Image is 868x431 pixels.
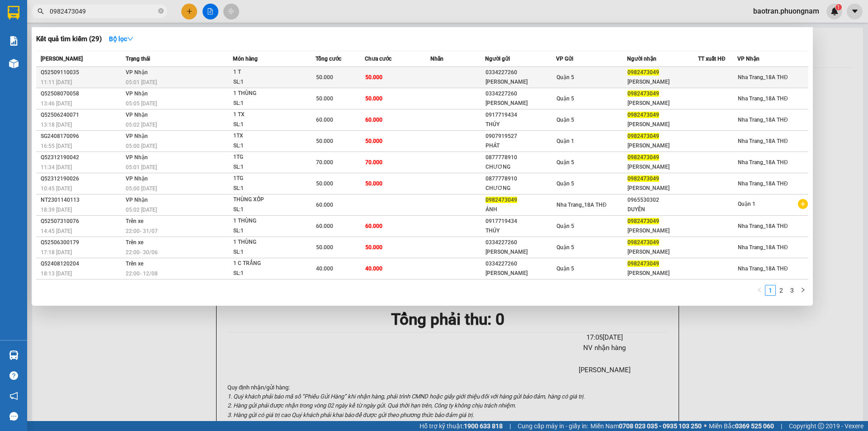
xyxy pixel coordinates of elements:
div: 0334227260 [486,259,556,269]
div: Q52506300179 [41,238,123,247]
div: [PERSON_NAME] [627,77,698,87]
div: 1 TX [233,110,301,120]
span: 40.000 [365,265,382,272]
div: 1TG [233,152,301,162]
span: 13:46 [DATE] [41,100,72,107]
span: 22:00 - 12/08 [126,270,158,277]
span: Nha Trang_18A THĐ [738,180,788,187]
div: SL: 1 [233,162,301,172]
div: 1 THÙNG [233,216,301,226]
div: SL: 1 [233,141,301,151]
span: Quận 5 [557,117,574,123]
b: [DOMAIN_NAME] [76,34,124,42]
div: SL: 1 [233,226,301,236]
div: THÚY [486,226,556,236]
span: 50.000 [316,138,333,144]
div: THÙNG XỐP [233,195,301,205]
input: Tìm tên, số ĐT hoặc mã đơn [50,6,156,16]
div: ÁNH [486,205,556,214]
span: 50.000 [316,95,333,102]
div: [PERSON_NAME] [486,77,556,87]
span: Nha Trang_18A THĐ [738,74,788,81]
span: Nha Trang_18A THĐ [738,117,788,123]
span: 60.000 [365,223,382,229]
span: close-circle [158,7,164,16]
span: Quận 5 [557,244,574,251]
div: [PERSON_NAME] [627,141,698,151]
div: 0877778910 [486,174,556,184]
span: 22:00 - 31/07 [126,228,158,234]
span: VP Nhận [126,133,148,139]
span: 17:18 [DATE] [41,249,72,256]
span: 05:05 [DATE] [126,100,157,107]
span: 50.000 [365,95,382,102]
span: 50.000 [365,180,382,187]
div: [PERSON_NAME] [627,184,698,193]
span: 13:18 [DATE] [41,122,72,128]
span: 50.000 [365,244,382,251]
span: message [9,412,18,421]
span: 0982473049 [627,112,659,118]
span: VP Nhận [126,90,148,97]
div: SL: 1 [233,120,301,130]
div: 0334227260 [486,238,556,247]
span: 60.000 [365,117,382,123]
div: [PERSON_NAME] [486,247,556,257]
span: 50.000 [316,244,333,251]
div: Q52408120204 [41,259,123,269]
span: 70.000 [365,159,382,166]
span: Quận 1 [738,201,755,207]
b: Gửi khách hàng [56,13,90,56]
button: left [754,285,765,296]
span: 05:00 [DATE] [126,143,157,149]
span: Quận 5 [557,95,574,102]
div: 1 C TRẮNG [233,259,301,269]
span: 50.000 [365,138,382,144]
span: Trên xe [126,260,143,267]
div: Q52508070058 [41,89,123,99]
div: 0334227260 [486,89,556,99]
span: VP Nhận [737,56,759,62]
div: 1TX [233,131,301,141]
span: Trên xe [126,218,143,224]
span: Quận 5 [557,180,574,187]
button: right [797,285,808,296]
span: 05:00 [DATE] [126,185,157,192]
span: Quận 5 [557,265,574,272]
div: 0917719434 [486,217,556,226]
span: VP Nhận [126,112,148,118]
span: 11:11 [DATE] [41,79,72,85]
span: left [757,287,762,293]
div: CHƯƠNG [486,162,556,172]
span: 18:13 [DATE] [41,270,72,277]
span: VP Nhận [126,154,148,161]
span: VP Nhận [126,69,148,76]
span: VP Gửi [556,56,573,62]
span: 70.000 [316,159,333,166]
span: 05:01 [DATE] [126,79,157,85]
span: Nhãn [430,56,443,62]
img: warehouse-icon [9,350,19,360]
div: Q52312190042 [41,153,123,162]
span: 18:39 [DATE] [41,207,72,213]
div: Q52507310076 [41,217,123,226]
span: TT xuất HĐ [698,56,726,62]
strong: Bộ lọc [109,35,133,43]
div: 0965530302 [627,195,698,205]
img: warehouse-icon [9,59,19,68]
a: 3 [787,285,797,295]
div: 0334227260 [486,68,556,77]
span: 05:02 [DATE] [126,207,157,213]
li: 1 [765,285,776,296]
span: [PERSON_NAME] [41,56,83,62]
span: VP Nhận [126,175,148,182]
span: right [800,287,806,293]
li: Previous Page [754,285,765,296]
span: 0982473049 [627,69,659,76]
div: SL: 1 [233,205,301,215]
span: 0982473049 [627,154,659,161]
span: 60.000 [316,202,333,208]
div: NT2301140113 [41,195,123,205]
span: Nha Trang_18A THĐ [738,223,788,229]
span: Trạng thái [126,56,150,62]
